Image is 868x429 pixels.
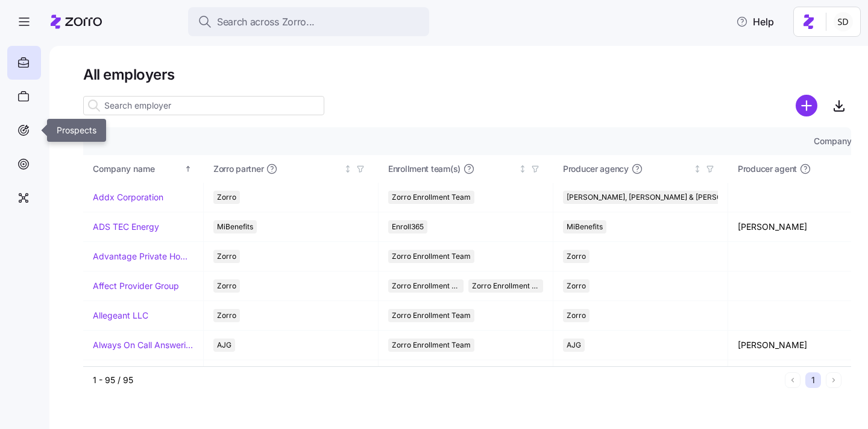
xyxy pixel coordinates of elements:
[188,7,429,36] button: Search across Zorro...
[217,191,236,204] span: Zorro
[736,14,774,29] span: Help
[834,12,853,31] img: 038087f1531ae87852c32fa7be65e69b
[392,309,471,322] span: Zorro Enrollment Team
[217,338,231,352] span: AJG
[344,165,352,173] div: Not sorted
[392,220,424,234] span: Enroll365
[388,163,461,175] span: Enrollment team(s)
[805,372,821,388] button: 1
[785,372,800,388] button: Previous page
[392,191,471,204] span: Zorro Enrollment Team
[213,163,263,175] span: Zorro partner
[93,280,179,292] a: Affect Provider Group
[93,221,159,233] a: ADS TEC Energy
[726,10,784,34] button: Help
[826,372,841,388] button: Next page
[567,220,603,234] span: MiBenefits
[553,155,728,183] th: Producer agencyNot sorted
[83,155,204,183] th: Company nameSorted ascending
[184,165,192,173] div: Sorted ascending
[518,165,527,173] div: Not sorted
[217,14,315,30] span: Search across Zorro...
[392,338,471,352] span: Zorro Enrollment Team
[472,279,540,293] span: Zorro Enrollment Experts
[93,339,193,351] a: Always On Call Answering Service
[93,250,193,262] a: Advantage Private Home Care
[379,155,553,183] th: Enrollment team(s)Not sorted
[392,279,460,293] span: Zorro Enrollment Team
[563,163,629,175] span: Producer agency
[567,338,581,352] span: AJG
[83,96,324,115] input: Search employer
[204,155,379,183] th: Zorro partnerNot sorted
[93,162,182,176] div: Company name
[567,309,586,322] span: Zorro
[392,250,471,263] span: Zorro Enrollment Team
[217,250,236,263] span: Zorro
[217,220,253,234] span: MiBenefits
[567,191,754,204] span: [PERSON_NAME], [PERSON_NAME] & [PERSON_NAME]
[217,309,236,322] span: Zorro
[567,250,586,263] span: Zorro
[93,310,148,322] a: Allegeant LLC
[83,65,851,84] h1: All employers
[93,191,163,203] a: Addx Corporation
[93,374,780,386] div: 1 - 95 / 95
[796,95,817,116] svg: add icon
[693,165,702,173] div: Not sorted
[738,163,797,175] span: Producer agent
[567,279,586,293] span: Zorro
[217,279,236,293] span: Zorro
